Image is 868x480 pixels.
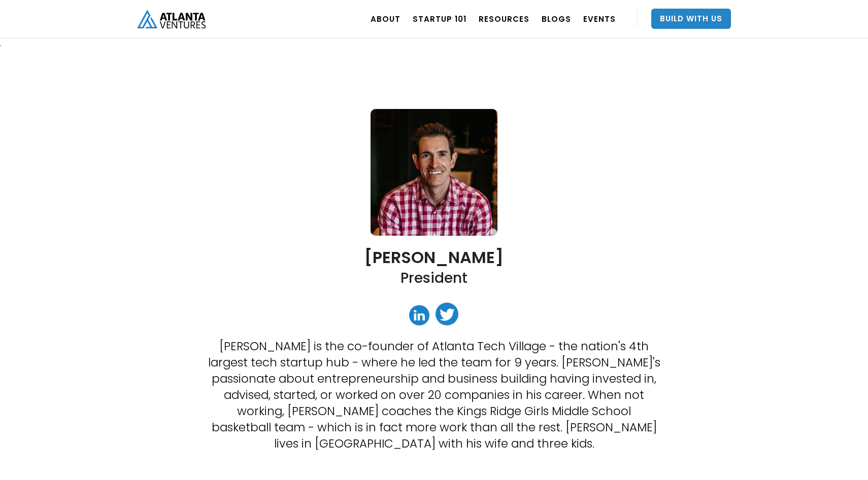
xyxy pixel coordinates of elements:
[400,269,468,287] h2: President
[413,5,466,33] a: Startup 101
[207,338,661,452] p: [PERSON_NAME] is the co-founder of Atlanta Tech Village - the nation's 4th largest tech startup h...
[542,5,571,33] a: BLOGS
[364,248,504,266] h2: [PERSON_NAME]
[583,5,616,33] a: EVENTS
[651,9,731,29] a: Build With Us
[371,5,400,33] a: ABOUT
[479,5,529,33] a: RESOURCES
